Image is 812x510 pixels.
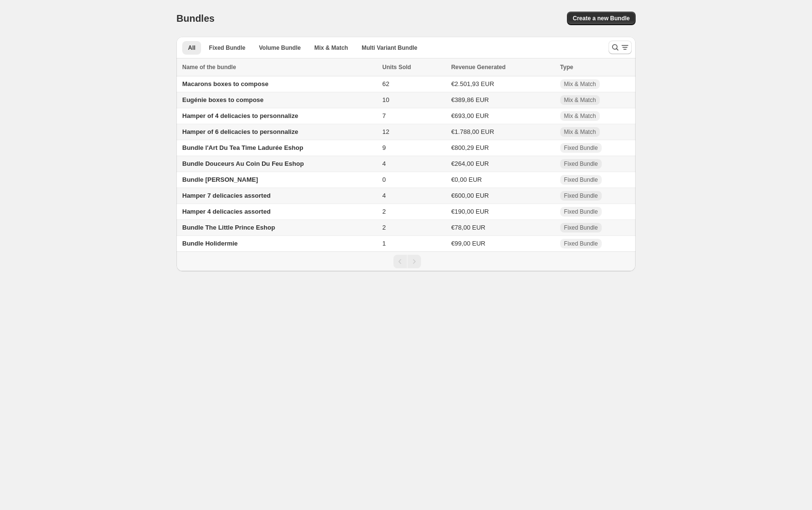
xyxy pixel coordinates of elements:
span: Create a new Bundle [573,15,630,22]
span: €389,86 EUR [451,96,489,103]
span: €264,00 EUR [451,160,489,167]
span: Mix & Match [314,44,348,52]
span: €78,00 EUR [451,224,485,231]
span: Units Sold [382,62,411,72]
span: €2.501,93 EUR [451,80,494,87]
div: Type [560,62,630,72]
span: All [188,44,195,52]
span: Bundle Douceurs Au Coin Du Feu Eshop [182,160,304,167]
span: Mix & Match [564,128,596,136]
div: Name of the bundle [182,62,377,72]
span: Hamper 4 delicacies assorted [182,208,271,215]
span: 10 [382,96,389,103]
span: Bundle [PERSON_NAME] [182,176,258,183]
span: 0 [382,176,386,183]
span: Bundle The Little Prince Eshop [182,224,275,231]
span: €800,29 EUR [451,144,489,151]
span: 4 [382,192,386,199]
span: 9 [382,144,386,151]
button: Units Sold [382,62,420,72]
span: €99,00 EUR [451,240,485,247]
span: Eugénie boxes to compose [182,96,263,103]
span: €190,00 EUR [451,208,489,215]
span: 1 [382,240,386,247]
span: Fixed Bundle [564,160,598,168]
span: Mix & Match [564,96,596,104]
span: Fixed Bundle [564,144,598,152]
span: €693,00 EUR [451,112,489,119]
span: Hamper of 4 delicacies to personnalize [182,112,298,119]
span: Hamper 7 delicacies assorted [182,192,271,199]
span: Fixed Bundle [564,192,598,200]
span: €1.788,00 EUR [451,128,494,135]
span: Fixed Bundle [564,240,598,248]
span: 2 [382,224,386,231]
span: €0,00 EUR [451,176,482,183]
span: Bundle Holidermie [182,240,238,247]
span: Revenue Generated [451,62,506,72]
span: 4 [382,160,386,167]
span: Macarons boxes to compose [182,80,268,87]
span: Fixed Bundle [209,44,245,52]
button: Create a new Bundle [567,12,636,25]
span: Fixed Bundle [564,208,598,216]
span: €600,00 EUR [451,192,489,199]
span: 12 [382,128,389,135]
span: Bundle l'Art Du Tea Time Ladurée Eshop [182,144,303,151]
span: 62 [382,80,389,87]
span: Mix & Match [564,80,596,88]
span: Multi Variant Bundle [362,44,417,52]
button: Revenue Generated [451,62,515,72]
span: Fixed Bundle [564,224,598,232]
span: Volume Bundle [259,44,301,52]
span: Fixed Bundle [564,176,598,184]
nav: Pagination [176,251,636,271]
span: 7 [382,112,386,119]
h1: Bundles [176,13,215,24]
span: 2 [382,208,386,215]
span: Hamper of 6 delicacies to personnalize [182,128,298,135]
span: Mix & Match [564,112,596,120]
button: Search and filter results [609,41,632,54]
